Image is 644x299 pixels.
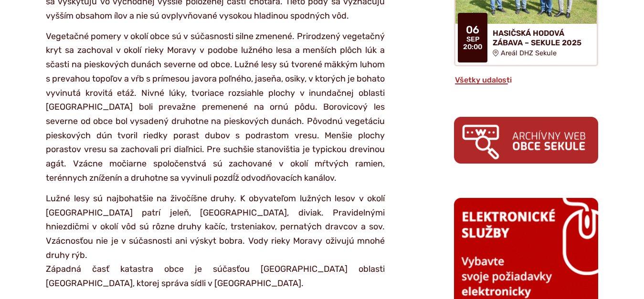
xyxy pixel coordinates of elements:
p: Vegetačné pomery v okolí obce sú v súčasnosti silne zmenené. Prirodzený vegetačný kryt sa zachova... [46,30,385,186]
a: Všetky udalosti [454,75,513,84]
img: archiv.png [454,117,598,163]
span: 06 [463,24,482,36]
p: Lužné lesy sú najbohatšie na živočíšne druhy. K obyvateľom lužných lesov v okolí [GEOGRAPHIC_DATA... [46,192,385,291]
h4: HASIČSKÁ HODOVÁ ZÁBAVA – SEKULE 2025 [493,29,589,47]
span: Areál DHZ Sekule [501,49,557,57]
span: sep [463,36,482,43]
span: 20:00 [463,43,482,51]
